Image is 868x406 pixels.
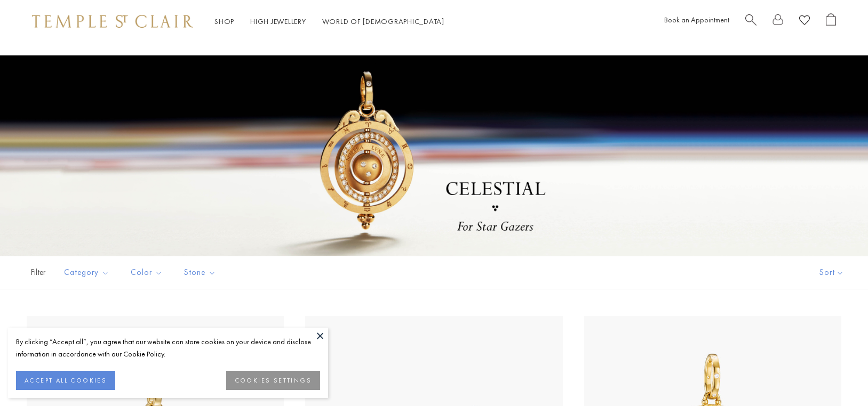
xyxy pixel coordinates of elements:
[226,371,320,390] button: COOKIES SETTINGS
[56,261,117,285] button: Category
[125,266,171,279] span: Color
[250,17,306,26] a: High JewelleryHigh Jewellery
[176,261,224,285] button: Stone
[664,15,729,25] a: Book an Appointment
[795,256,868,289] button: Show sort by
[214,17,234,26] a: ShopShop
[16,371,115,390] button: ACCEPT ALL COOKIES
[799,13,810,30] a: View Wishlist
[59,266,117,279] span: Category
[123,261,171,285] button: Color
[826,13,836,30] a: Open Shopping Bag
[179,266,224,279] span: Stone
[214,15,444,28] nav: Main navigation
[32,15,193,28] img: Temple St. Clair
[16,336,320,360] div: By clicking “Accept all”, you agree that our website can store cookies on your device and disclos...
[745,13,756,30] a: Search
[322,17,444,26] a: World of [DEMOGRAPHIC_DATA]World of [DEMOGRAPHIC_DATA]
